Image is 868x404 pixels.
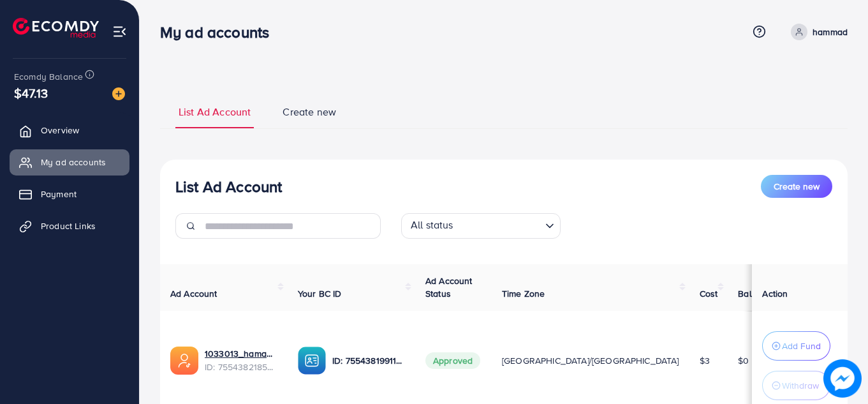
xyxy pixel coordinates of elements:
h3: My ad accounts [160,23,279,41]
span: Your BC ID [298,287,342,300]
button: Withdraw [762,371,830,400]
span: Create new [283,105,336,119]
input: Search for option [457,216,540,236]
p: ID: 7554381991127564304 [332,353,405,368]
a: Overview [10,117,129,143]
span: Payment [41,188,77,200]
span: $47.13 [14,84,48,102]
span: $3 [700,354,710,367]
span: Ad Account Status [425,274,473,300]
span: Ecomdy Balance [14,70,83,83]
span: ID: 7554382185743253505 [205,361,277,373]
a: Product Links [10,213,129,239]
img: ic-ba-acc.ded83a64.svg [298,347,326,375]
span: $0 [738,354,749,367]
h3: List Ad Account [175,177,282,196]
img: ic-ads-acc.e4c84228.svg [170,347,198,375]
p: Add Fund [782,338,821,354]
img: logo [13,18,99,38]
span: Approved [425,352,480,369]
p: hammad [813,24,848,40]
button: Create new [761,175,832,198]
span: Action [762,287,788,300]
span: Overview [41,124,79,137]
div: Search for option [401,213,561,239]
a: hammad [786,24,848,40]
span: Product Links [41,220,96,232]
img: menu [112,24,127,39]
span: [GEOGRAPHIC_DATA]/[GEOGRAPHIC_DATA] [502,354,679,367]
a: 1033013_hamadtiktok1098_1758891697565 [205,347,277,360]
span: Create new [774,180,820,193]
span: Ad Account [170,287,217,300]
span: All status [408,215,456,236]
div: <span class='underline'>1033013_hamadtiktok1098_1758891697565</span></br>7554382185743253505 [205,347,277,373]
img: image [823,359,862,398]
span: Balance [738,287,772,300]
span: Cost [700,287,718,300]
span: My ad accounts [41,156,106,168]
a: Payment [10,181,129,207]
span: List Ad Account [179,105,251,119]
a: My ad accounts [10,149,129,175]
button: Add Fund [762,331,830,361]
img: image [112,87,125,100]
p: Withdraw [782,378,819,393]
span: Time Zone [502,287,545,300]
